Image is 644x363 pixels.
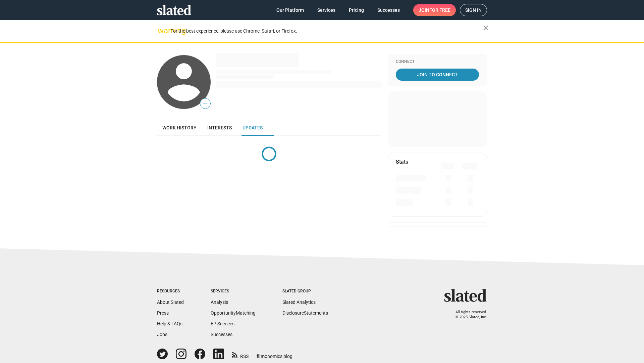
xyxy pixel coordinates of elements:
span: Successes [377,4,400,16]
span: Join [419,4,450,16]
mat-card-title: Stats [396,158,408,165]
div: Slated Group [282,289,328,294]
a: Our Platform [271,4,309,16]
a: Work history [157,120,202,136]
a: Services [312,4,341,16]
a: Sign in [460,4,487,16]
a: Help & FAQs [157,321,182,326]
span: Join To Connect [397,69,478,81]
a: Analysis [211,299,228,305]
p: All rights reserved. © 2025 Slated, Inc. [448,310,487,320]
span: film [257,354,265,359]
div: Resources [157,289,184,294]
a: Slated Analytics [282,299,316,305]
a: filmonomics blog [257,348,292,360]
a: Press [157,310,169,316]
span: Interests [207,125,232,130]
a: EP Services [211,321,234,326]
span: — [200,99,210,108]
a: About Slated [157,299,184,305]
mat-icon: warning [158,27,166,35]
span: for free [429,4,450,16]
a: Successes [372,4,405,16]
mat-icon: close [482,24,490,32]
span: Our Platform [276,4,304,16]
a: OpportunityMatching [211,310,256,316]
div: Connect [396,59,479,65]
a: Joinfor free [413,4,456,16]
span: Sign in [465,4,482,16]
a: Interests [202,120,237,136]
a: Join To Connect [396,69,479,81]
span: Work history [162,125,197,130]
a: Updates [237,120,268,136]
span: Services [317,4,335,16]
div: For the best experience, please use Chrome, Safari, or Firefox. [170,27,483,36]
a: Successes [211,332,232,337]
a: Jobs [157,332,167,337]
span: Pricing [349,4,364,16]
span: Updates [243,125,263,130]
a: DisclosureStatements [282,310,328,316]
div: Services [211,289,256,294]
a: RSS [232,349,249,360]
a: Pricing [343,4,369,16]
